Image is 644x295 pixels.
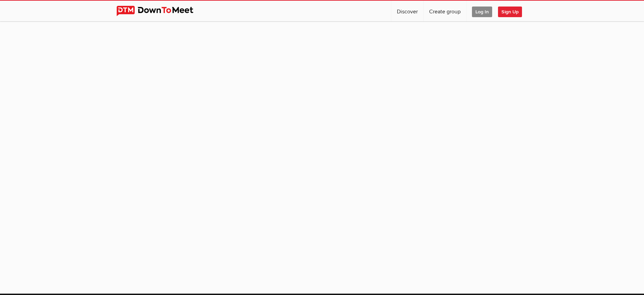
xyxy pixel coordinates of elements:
[466,1,498,21] a: Log In
[472,7,492,17] span: Log In
[498,1,527,21] a: Sign Up
[391,1,423,21] a: Discover
[424,1,466,21] a: Create group
[498,7,522,17] span: Sign Up
[117,6,204,16] img: DownToMeet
